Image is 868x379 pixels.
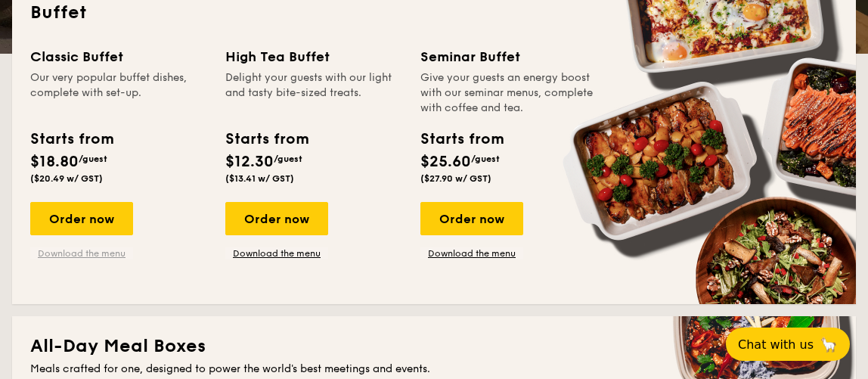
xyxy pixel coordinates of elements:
h2: All-Day Meal Boxes [30,334,838,359]
div: Meals crafted for one, designed to power the world's best meetings and events. [30,362,838,377]
span: Chat with us [738,337,814,352]
div: Starts from [420,128,503,151]
button: Chat with us🦙 [726,328,850,361]
span: /guest [79,154,107,164]
span: $18.80 [30,153,79,171]
span: /guest [471,154,500,164]
div: High Tea Buffet [225,46,402,67]
div: Starts from [225,128,308,151]
span: ($20.49 w/ GST) [30,173,103,184]
div: Starts from [30,128,113,151]
div: Delight your guests with our light and tasty bite-sized treats. [225,70,402,116]
span: 🦙 [820,336,838,353]
div: Give your guests an energy boost with our seminar menus, complete with coffee and tea. [420,70,597,116]
div: Our very popular buffet dishes, complete with set-up. [30,70,207,116]
span: /guest [274,154,302,164]
div: Seminar Buffet [420,46,597,67]
a: Download the menu [420,247,523,259]
span: ($13.41 w/ GST) [225,173,294,184]
div: Classic Buffet [30,46,207,67]
span: $25.60 [420,153,471,171]
span: ($27.90 w/ GST) [420,173,491,184]
div: Order now [225,202,328,235]
a: Download the menu [30,247,133,259]
div: Order now [30,202,133,235]
div: Order now [420,202,523,235]
h2: Buffet [30,1,838,25]
span: $12.30 [225,153,274,171]
a: Download the menu [225,247,328,259]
